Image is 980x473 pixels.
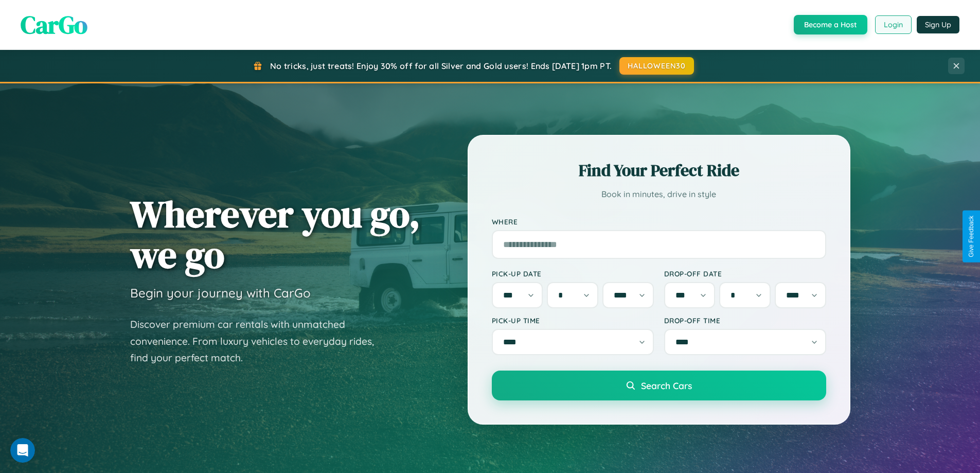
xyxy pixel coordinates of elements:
[664,269,826,278] label: Drop-off Date
[641,380,692,391] span: Search Cars
[875,15,912,34] button: Login
[130,285,311,301] h3: Begin your journey with CarGo
[130,316,387,366] p: Discover premium car rentals with unmatched convenience. From luxury vehicles to everyday rides, ...
[130,194,420,275] h1: Wherever you go, we go
[492,371,826,400] button: Search Cars
[619,57,694,75] button: HALLOWEEN30
[492,187,826,202] p: Book in minutes, drive in style
[270,61,612,71] span: No tricks, just treats! Enjoy 30% off for all Silver and Gold users! Ends [DATE] 1pm PT.
[794,15,867,34] button: Become a Host
[492,159,826,182] h2: Find Your Perfect Ride
[21,8,87,42] span: CarGo
[10,438,35,463] iframe: Intercom live chat
[917,16,959,33] button: Sign Up
[664,316,826,325] label: Drop-off Time
[492,316,654,325] label: Pick-up Time
[492,217,826,226] label: Where
[968,216,975,257] div: Give Feedback
[492,269,654,278] label: Pick-up Date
